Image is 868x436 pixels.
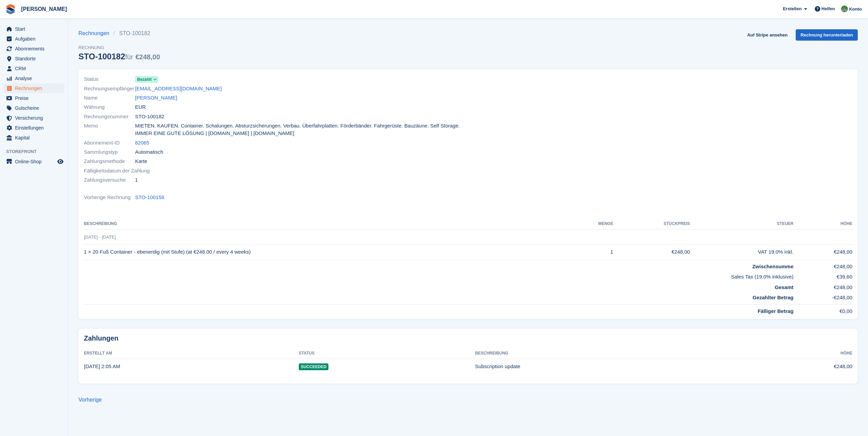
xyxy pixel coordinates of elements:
[3,133,64,142] a: menu
[135,113,164,121] span: STO-100182
[137,76,152,82] span: Bezahlt
[15,157,56,166] span: Online-Shop
[84,194,135,201] span: Vorherige Rechnung
[15,123,56,133] span: Einstellungen
[794,260,852,270] td: €248,00
[3,44,64,54] a: menu
[3,123,64,133] a: menu
[775,284,794,290] strong: Gesamt
[794,281,852,291] td: €248,00
[135,176,138,184] span: 1
[475,359,743,374] td: Subscription update
[135,94,177,102] a: [PERSON_NAME]
[794,304,852,315] td: €0,00
[78,397,102,403] a: Vorherige
[3,34,64,44] a: menu
[613,244,690,260] td: €248,00
[135,194,164,201] a: STO-100158
[299,363,328,370] span: Succeeded
[15,74,56,83] span: Analyse
[84,219,570,229] th: Beschreibung
[135,53,160,61] span: €248,00
[135,122,464,137] span: MIETEN. KAUFEN. Container. Schalungen. Absturzsicherungen. Verbau. Überfahrplatten. Förderbänder....
[15,34,56,44] span: Aufgaben
[15,44,56,54] span: Abonnements
[3,84,64,93] a: menu
[841,5,848,12] img: Kirsten May-Schäfer
[15,24,56,34] span: Start
[475,348,743,359] th: Beschreibung
[752,264,794,269] strong: Zwischensumme
[3,113,64,123] a: menu
[849,6,862,13] span: Konto
[794,270,852,281] td: €39,60
[3,64,64,73] a: menu
[794,219,852,229] th: Höhe
[84,122,135,137] span: Memo
[78,29,114,37] a: Rechnungen
[84,270,794,281] td: Sales Tax (19.0% inklusive)
[84,139,135,147] span: Abonnement-ID
[135,85,222,93] a: [EMAIL_ADDRESS][DOMAIN_NAME]
[743,359,852,374] td: €248,00
[84,235,116,240] span: [DATE] - [DATE]
[84,85,135,93] span: Rechnungsempfänger
[796,29,858,41] a: Rechnung herunterladen
[753,295,794,300] strong: Gezahlter Betrag
[3,157,64,166] a: Speisekarte
[84,148,135,156] span: Sammlungstyp
[78,29,160,37] nav: breadcrumbs
[84,167,150,175] span: Fälligkeitsdatum der Zahlung
[15,84,56,93] span: Rechnungen
[56,157,64,166] a: Vorschau-Shop
[758,308,794,314] strong: Fälliger Betrag
[15,54,56,63] span: Standorte
[570,219,613,229] th: MENGE
[822,5,835,12] span: Helfen
[125,53,133,61] span: für
[15,93,56,103] span: Preise
[3,54,64,63] a: menu
[84,103,135,111] span: Währung
[18,3,70,15] a: [PERSON_NAME]
[84,363,120,369] time: 2025-07-24 00:05:18 UTC
[84,348,299,359] th: Erstellt am
[3,74,64,83] a: menu
[135,139,149,147] a: 82065
[690,219,793,229] th: Steuer
[6,148,68,155] span: Storefront
[3,103,64,113] a: menu
[745,29,790,41] a: Auf Stripe ansehen
[783,5,801,12] span: Erstellen
[84,94,135,102] span: Name
[135,103,146,111] span: EUR
[794,244,852,260] td: €248,00
[794,291,852,304] td: -€248,00
[3,93,64,103] a: menu
[84,244,570,260] td: 1 × 20 Fuß Container - ebenerdig (mit Stufe) (at €248.00 / every 4 weeks)
[299,348,475,359] th: Status
[78,52,160,61] div: STO-100182
[743,348,852,359] th: Höhe
[15,133,56,142] span: Kapital
[135,148,163,156] span: Automatisch
[613,219,690,229] th: Stückpreis
[3,24,64,34] a: menu
[690,248,793,256] div: VAT 19.0% inkl.
[135,75,158,83] a: Bezahlt
[84,113,135,121] span: Rechnungsnummer
[135,157,147,165] span: Karte
[84,176,135,184] span: Zahlungsversuche
[15,103,56,113] span: Gutscheine
[15,113,56,123] span: Versicherung
[84,75,135,83] span: Status
[84,157,135,165] span: Zahlungsmethode
[84,334,852,343] h2: Zahlungen
[15,64,56,73] span: CRM
[5,4,16,14] img: stora-icon-8386f47178a22dfd0bd8f6a31ec36ba5ce8667c1dd55bd0f319d3a0aa187defe.svg
[78,44,160,51] span: Rechnung
[570,244,613,260] td: 1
